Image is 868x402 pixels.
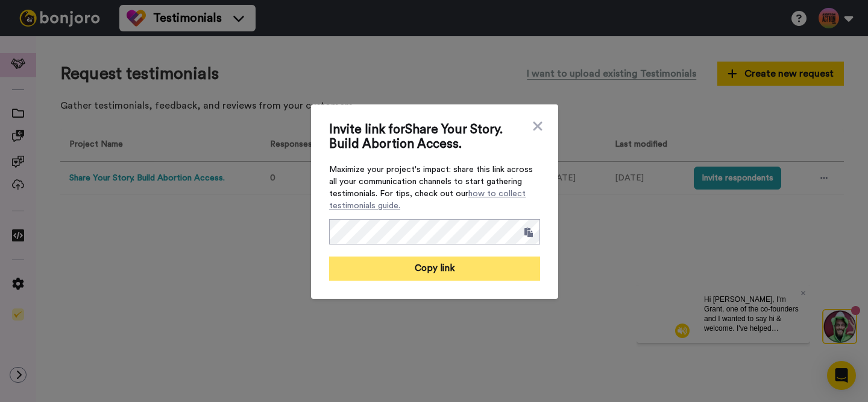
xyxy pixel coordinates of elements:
[329,123,528,152] span: Invite link for Share Your Story. Build Abortion Access.
[68,10,162,115] span: Hi [PERSON_NAME], I'm Grant, one of the co-founders and I wanted to say hi & welcome. I've helped...
[329,257,540,281] button: Copy link
[329,164,540,212] span: Maximize your project's impact: share this link across all your communication channels to start g...
[1,2,34,35] img: 3183ab3e-59ed-45f6-af1c-10226f767056-1659068401.jpg
[39,39,53,53] img: mute-white.svg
